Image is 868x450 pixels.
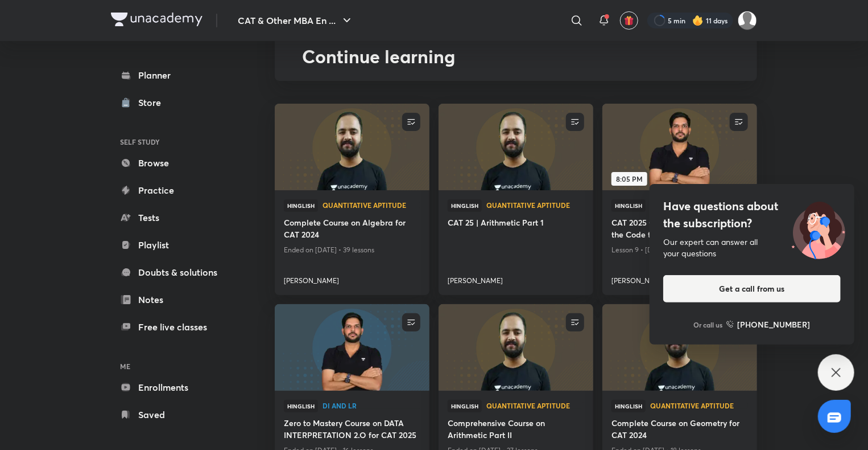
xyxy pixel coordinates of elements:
[601,103,758,191] img: new-thumbnail
[111,179,243,202] a: Practice
[111,288,243,311] a: Notes
[783,198,854,259] img: ttu_illustration_new.svg
[448,271,584,286] a: [PERSON_NAME]
[284,216,420,243] a: Complete Course on Algebra for CAT 2024
[284,417,420,443] a: Zero to Mastery Course on DATA INTERPRETATION 2.O for CAT 2025
[111,357,243,376] h6: ME
[611,216,748,243] a: CAT 2025 Quant Booster I : Crack the Code to 99%ile
[284,243,420,257] p: Ended on [DATE] • 39 lessons
[620,11,638,30] button: avatar
[486,202,584,208] span: Quantitative Aptitude
[663,198,841,232] h4: Have questions about the subscription?
[111,13,202,26] img: Company Logo
[611,199,646,212] span: Hinglish
[486,402,584,409] span: Quantitative Aptitude
[611,172,647,186] span: 8:05 PM
[111,403,243,426] a: Saved
[111,376,243,399] a: Enrollments
[726,318,811,330] a: [PHONE_NUMBER]
[663,275,841,302] button: Get a call from us
[611,271,748,286] a: [PERSON_NAME]
[611,400,646,412] span: Hinglish
[624,15,634,26] img: avatar
[323,202,420,208] span: Quantitative Aptitude
[275,304,429,391] a: new-thumbnail
[448,400,482,412] span: Hinglish
[650,402,748,409] span: Quantitative Aptitude
[437,304,594,392] img: new-thumbnail
[284,199,318,212] span: Hinglish
[439,304,593,391] a: new-thumbnail
[323,402,420,410] a: DI and LR
[111,206,243,229] a: Tests
[738,318,811,330] h6: [PHONE_NUMBER]
[694,320,723,330] p: Or call us
[323,202,420,210] a: Quantitative Aptitude
[602,104,757,190] a: new-thumbnail8:05 PM
[692,15,704,26] img: streak
[284,400,318,412] span: Hinglish
[448,199,482,212] span: Hinglish
[437,103,594,191] img: new-thumbnail
[273,304,431,392] img: new-thumbnail
[439,104,593,190] a: new-thumbnail
[486,402,584,410] a: Quantitative Aptitude
[738,11,757,30] img: Aparna Dubey
[602,304,757,391] a: new-thumbnail
[611,417,748,443] a: Complete Course on Geometry for CAT 2024
[323,402,420,409] span: DI and LR
[111,13,202,29] a: Company Logo
[601,304,758,392] img: new-thumbnail
[111,316,243,338] a: Free live classes
[138,96,168,109] div: Store
[302,46,757,67] h1: Continue learning
[486,202,584,210] a: Quantitative Aptitude
[275,104,429,190] a: new-thumbnail
[273,103,431,191] img: new-thumbnail
[111,234,243,256] a: Playlist
[611,243,748,257] p: Lesson 9 • [DATE], 8:05 PM
[284,271,420,286] a: [PERSON_NAME]
[650,402,748,410] a: Quantitative Aptitude
[111,64,243,87] a: Planner
[111,132,243,152] h6: SELF STUDY
[111,152,243,174] a: Browse
[448,216,584,231] a: CAT 25 | Arithmetic Part 1
[448,417,584,443] a: Comprehensive Course on Arithmetic Part II
[231,9,361,32] button: CAT & Other MBA En ...
[111,261,243,284] a: Doubts & solutions
[111,91,243,114] a: Store
[663,236,841,259] div: Our expert can answer all your questions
